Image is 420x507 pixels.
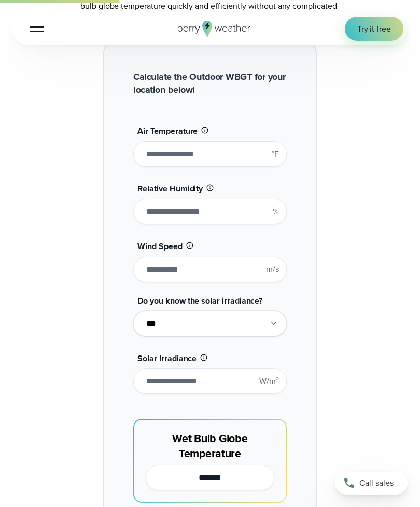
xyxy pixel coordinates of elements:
[137,183,203,195] span: Relative Humidity
[357,23,391,35] span: Try it free
[137,125,198,137] span: Air Temperature
[137,295,262,307] span: Do you know the solar irradiance?
[335,472,408,495] a: Call sales
[137,352,197,364] span: Solar Irradiance
[137,240,182,252] span: Wind Speed
[133,71,286,97] h2: Calculate the Outdoor WBGT for your location below!
[359,477,394,489] span: Call sales
[345,17,403,41] a: Try it free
